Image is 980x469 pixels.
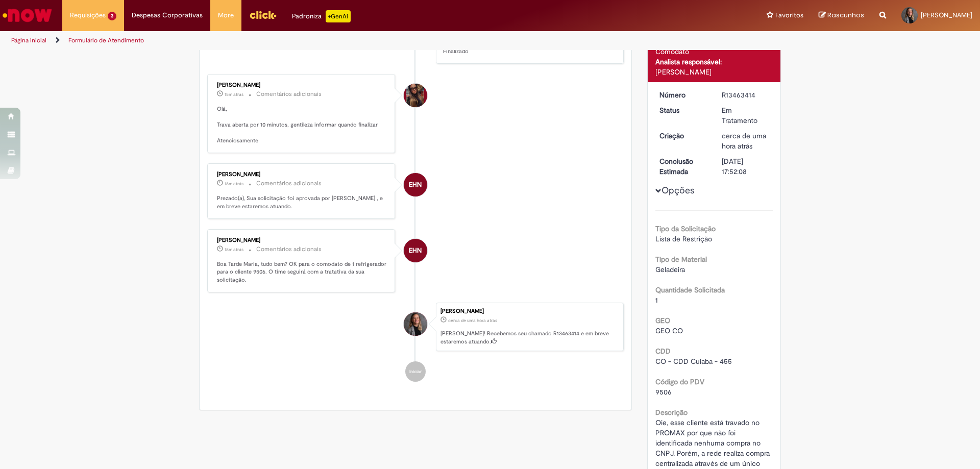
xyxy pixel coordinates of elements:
[225,181,243,187] span: 18m atrás
[404,312,427,336] div: Maria Clara Nunes Haupenthal
[921,11,972,19] span: [PERSON_NAME]
[225,91,243,97] span: 15m atrás
[207,303,624,352] li: Maria Clara Nunes Haupenthal
[207,6,624,392] ul: Histórico de tíquete
[448,317,497,324] span: cerca de uma hora atrás
[11,36,46,44] a: Página inicial
[256,179,322,188] small: Comentários adicionais
[409,172,422,197] span: EHN
[655,285,725,294] b: Quantidade Solicitada
[217,105,387,145] p: Olá, Trava aberta por 10 minutos, gentileza informar quando finalizar Atenciosamente
[448,317,497,324] time: 29/08/2025 16:23:00
[256,90,322,98] small: Comentários adicionais
[819,11,864,20] a: Rascunhos
[217,194,387,210] p: Prezado(a), Sua solicitação foi aprovada por [PERSON_NAME] , e em breve estaremos atuando.
[404,84,427,107] div: undefined Online
[217,260,387,284] p: Boa Tarde Maria, tudo bem? OK para o comodato de 1 refrigerador para o cliente 9506. O time segui...
[440,308,618,314] div: [PERSON_NAME]
[827,10,864,20] span: Rascunhos
[68,36,144,44] a: Formulário de Atendimento
[722,131,766,151] time: 29/08/2025 16:23:00
[404,239,427,262] div: Erick Henrique Nery
[655,265,685,274] span: Geladeira
[655,347,671,356] b: CDD
[249,7,277,22] img: click_logo_yellow_360x200.png
[404,173,427,196] div: Erick Henrique Nery
[655,67,773,77] div: [PERSON_NAME]
[217,171,387,178] div: [PERSON_NAME]
[655,255,707,264] b: Tipo de Material
[218,10,234,20] span: More
[655,224,716,233] b: Tipo da Solicitação
[722,156,769,177] div: [DATE] 17:52:08
[225,91,243,97] time: 29/08/2025 16:54:51
[1,5,54,26] img: ServiceNow
[655,326,683,335] span: GEO CO
[652,90,715,100] dt: Número
[225,246,243,253] span: 18m atrás
[722,105,769,126] div: Em Tratamento
[443,47,613,56] p: Finalizado
[655,377,704,386] b: Código do PDV
[292,10,351,22] div: Padroniza
[8,31,646,50] ul: Trilhas de página
[655,295,658,305] span: 1
[722,131,766,151] span: cerca de uma hora atrás
[652,131,715,141] dt: Criação
[132,10,203,20] span: Despesas Corporativas
[655,357,732,366] span: CO - CDD Cuiaba - 455
[326,10,351,22] p: +GenAi
[409,238,422,263] span: EHN
[655,408,688,417] b: Descrição
[217,82,387,88] div: [PERSON_NAME]
[655,234,712,243] span: Lista de Restrição
[70,10,106,20] span: Requisições
[256,245,322,254] small: Comentários adicionais
[108,12,116,20] span: 3
[225,246,243,253] time: 29/08/2025 16:52:03
[655,387,672,397] span: 9506
[655,316,670,325] b: GEO
[440,330,618,345] p: [PERSON_NAME]! Recebemos seu chamado R13463414 e em breve estaremos atuando.
[652,156,715,177] dt: Conclusão Estimada
[775,10,803,20] span: Favoritos
[652,105,715,115] dt: Status
[722,131,769,151] div: 29/08/2025 16:23:00
[217,237,387,243] div: [PERSON_NAME]
[655,57,773,67] div: Analista responsável:
[225,181,243,187] time: 29/08/2025 16:52:08
[722,90,769,100] div: R13463414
